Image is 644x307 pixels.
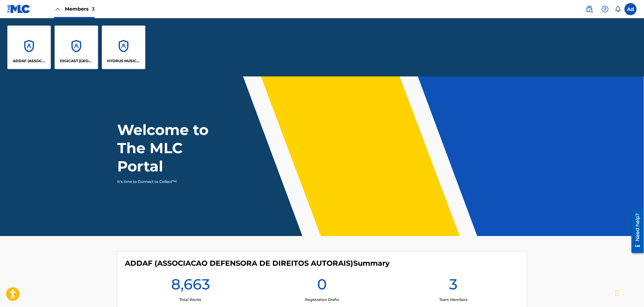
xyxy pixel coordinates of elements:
p: DIGICAST USA [60,58,93,64]
img: search [586,5,593,13]
p: HYDRUS MUSIC PUBLISHING LTD [107,58,140,64]
img: help [602,5,609,13]
div: User Menu [625,3,637,15]
h1: 0 [317,275,327,297]
a: Public Search [583,3,596,15]
h1: 3 [449,275,457,297]
h4: ADDAF (ASSOCIACAO DEFENSORA DE DIREITOS AUTORAIS) [125,259,390,268]
span: 3 [92,6,95,12]
img: MLC Logo [7,5,31,13]
iframe: Chat Widget [614,278,644,307]
p: It's time to Connect to Collect™! [117,179,222,184]
div: Drag [616,284,619,302]
a: AccountsDIGICAST [GEOGRAPHIC_DATA] [55,25,98,69]
p: Registration Drafts [305,297,339,302]
div: Notifications [615,6,621,12]
p: ADDAF (ASSOCIACAO DEFENSORA DE DIREITOS AUTORAIS) [13,58,46,64]
a: AccountsHYDRUS MUSIC PUBLISHING LTD [102,25,145,69]
p: Total Works [180,297,201,302]
iframe: Resource Center [627,206,644,255]
h1: 8,663 [171,275,210,297]
p: Team Members [439,297,467,302]
span: Members [65,5,95,12]
a: AccountsADDAF (ASSOCIACAO DEFENSORA DE DIREITOS AUTORAIS) [7,25,51,69]
h1: Welcome to The MLC Portal [117,121,231,175]
img: Close [54,5,61,13]
div: Help [599,3,611,15]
